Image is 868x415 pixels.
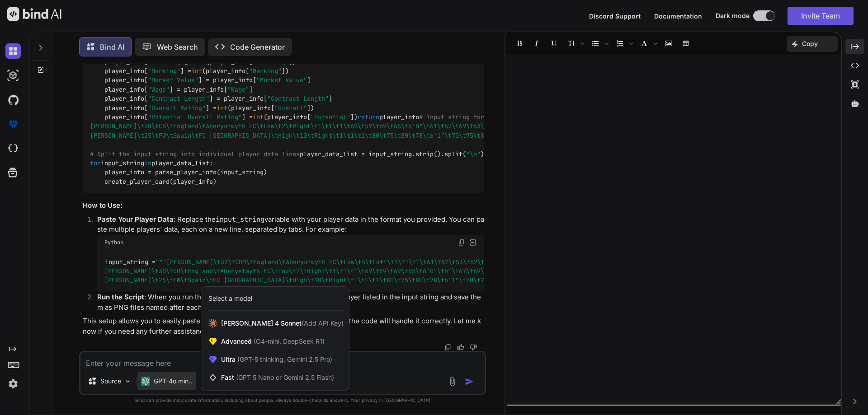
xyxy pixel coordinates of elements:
span: (GPT 5 Nano or Gemini 2.5 Flash) [236,373,334,381]
span: Advanced [221,337,325,346]
span: (GPT-5 thinking, Gemini 2.5 Pro) [236,355,332,363]
span: Fast [221,373,334,382]
span: Ultra [221,355,332,364]
span: (O4-mini, DeepSeek R1) [252,337,325,345]
span: [PERSON_NAME] 4 Sonnet [221,319,344,328]
div: Select a model [208,294,252,303]
span: (Add API Key) [302,319,344,327]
